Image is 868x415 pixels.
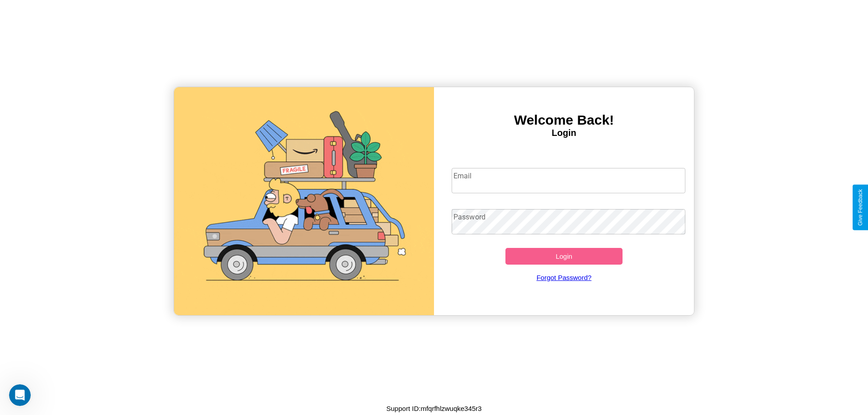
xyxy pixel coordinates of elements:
[434,112,694,128] h3: Welcome Back!
[174,87,434,315] img: gif
[447,265,681,290] a: Forgot Password?
[9,384,31,406] iframe: Intercom live chat
[505,248,623,265] button: Login
[387,402,482,415] p: Support ID: mfqrfhlzwuqke345r3
[434,128,694,138] h4: Login
[857,189,863,226] div: Give Feedback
